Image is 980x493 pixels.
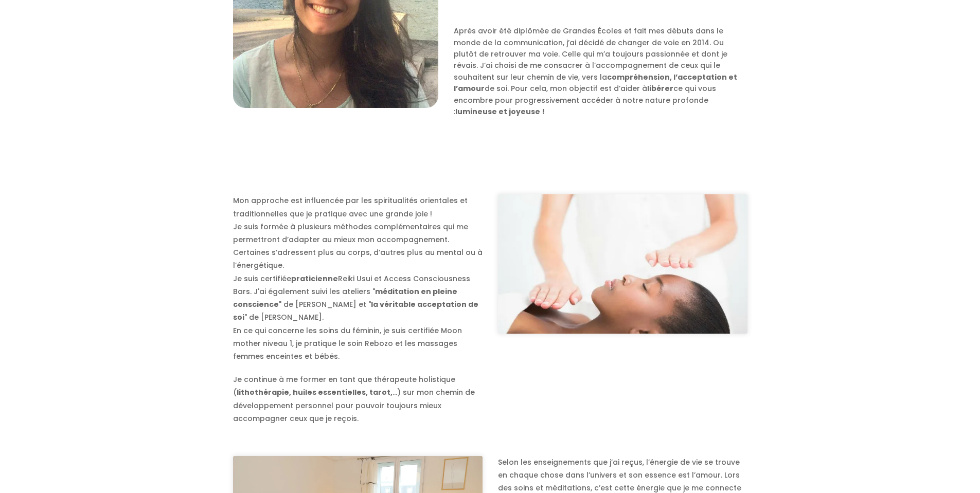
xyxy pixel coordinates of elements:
span: libérer [647,83,673,94]
span: compréhension, l’acceptation et l’amour [454,72,737,94]
span: praticienne [291,273,338,284]
p: Après avoir été diplômée de Grandes Écoles et fait mes débuts dans le monde de la communication, ... [454,25,747,117]
p: Mon approche est influencée par les spiritualités orientales et traditionnelles que je pratique a... [233,194,483,363]
p: Je continue à me former en tant que thérapeute holistique ( ...) sur mon chemin de développement ... [233,373,483,425]
span: lumineuse et joyeuse ! [455,106,545,117]
span: lithothérapie, huiles essentielles, tarot, [237,387,393,397]
img: soin reiki cabinet Paris [498,194,747,334]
